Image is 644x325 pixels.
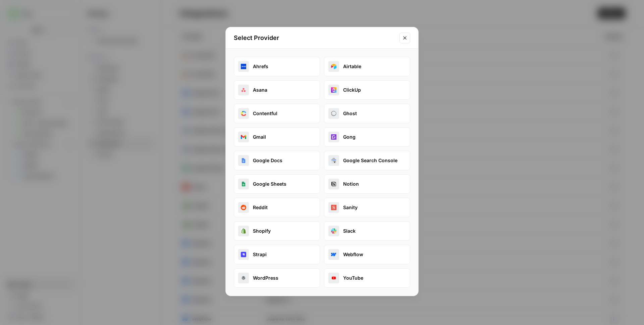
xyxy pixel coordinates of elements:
img: google_docs [241,158,246,163]
button: ghostGhost [324,104,410,123]
img: google_sheets [241,181,246,187]
img: ahrefs [241,64,246,69]
button: ahrefsAhrefs [234,57,320,76]
img: google_search_console [331,158,336,163]
button: google_search_consoleGoogle Search Console [324,151,410,170]
img: contentful [241,111,246,116]
img: reddit [241,205,246,210]
img: webflow_oauth [331,252,336,257]
button: wordpressWordPress [234,268,320,288]
button: asanaAsana [234,80,320,100]
button: gongGong [324,127,410,147]
button: strapiStrapi [234,245,320,264]
img: strapi [241,252,246,257]
button: youtubeYouTube [324,268,410,288]
img: notion [331,181,336,187]
button: google_docsGoogle Docs [234,151,320,170]
button: clickupClickUp [324,80,410,100]
img: gong [331,134,336,140]
button: sanitySanity [324,198,410,217]
h2: Select Provider [234,33,395,43]
img: sanity [331,205,336,210]
button: contentfulContentful [234,104,320,123]
img: airtable_oauth [331,64,336,69]
button: airtable_oauthAirtable [324,57,410,76]
img: wordpress [241,275,246,281]
button: Close modal [399,33,410,43]
img: slack [331,228,336,234]
button: shopifyShopify [234,221,320,241]
img: shopify [241,228,246,234]
button: redditReddit [234,198,320,217]
button: google_sheetsGoogle Sheets [234,174,320,194]
img: ghost [331,111,336,116]
button: slackSlack [324,221,410,241]
img: youtube [331,275,336,281]
button: notionNotion [324,174,410,194]
img: gmail [241,134,246,140]
button: gmailGmail [234,127,320,147]
img: clickup [331,87,336,93]
button: webflow_oauthWebflow [324,245,410,264]
img: asana [241,87,246,93]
